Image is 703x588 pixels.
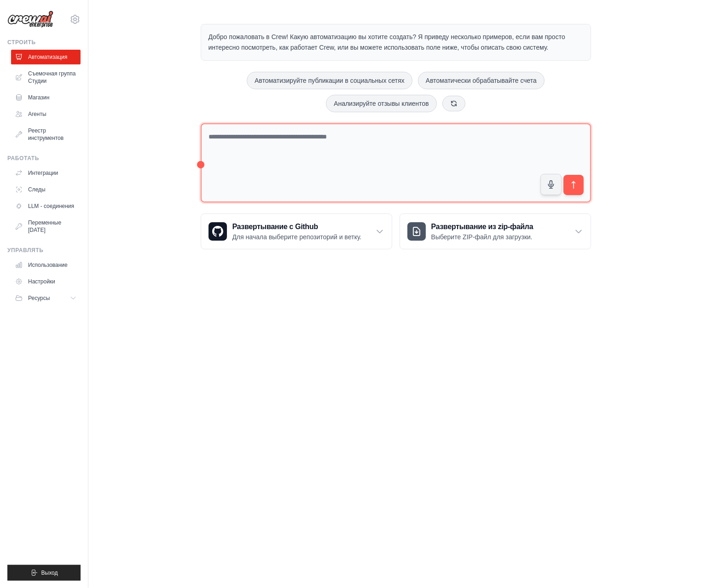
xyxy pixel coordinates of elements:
div: Работать [7,155,81,162]
button: Автоматически обрабатывайте счета [418,72,545,89]
button: Автоматизируйте публикации в социальных сетях [247,72,413,89]
a: Следы [11,182,81,197]
button: Ресурсы [11,291,81,306]
a: Автоматизация [11,50,81,64]
a: Использование [11,258,81,272]
a: Магазин [11,90,81,105]
a: Агенты [11,107,81,121]
p: Для начала выберите репозиторий и ветку. [232,232,362,242]
h3: Развертывание с Github [232,221,362,232]
img: Логотип [7,11,53,28]
a: Настройки [11,274,81,289]
div: Строить [7,39,81,46]
h3: Развертывание из zip-файла [431,221,534,232]
a: Интеграции [11,166,81,180]
p: Добро пожаловать в Crew! Какую автоматизацию вы хотите создать? Я приведу несколько примеров, есл... [209,32,583,53]
a: Съемочная группа Студии [11,66,81,88]
span: Ресурсы [28,294,50,302]
div: Управлять [7,247,81,254]
a: Реестр инструментов [11,123,81,145]
a: LLM - соединения [11,199,81,213]
span: Выход [41,569,58,576]
p: Выберите ZIP-файл для загрузки. [431,232,534,242]
button: Анализируйте отзывы клиентов [326,95,437,112]
a: Переменные [DATE] [11,215,81,237]
button: Выход [7,565,81,581]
